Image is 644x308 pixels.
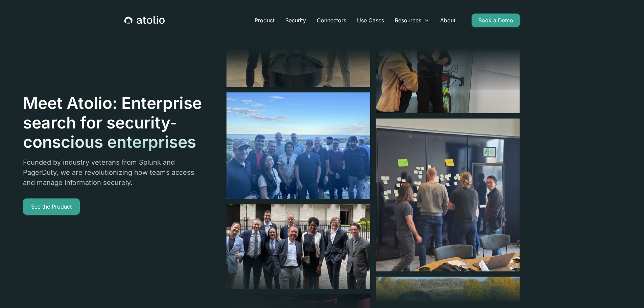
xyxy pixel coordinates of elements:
img: image [226,92,370,199]
h1: Meet Atolio: Enterprise search for security-conscious enterprises [23,93,203,152]
a: See the Product [23,198,80,215]
a: home [124,16,165,25]
img: image [376,119,520,271]
div: Resources [389,14,435,27]
img: image [226,204,370,289]
p: Founded by industry veterans from Splunk and PagerDuty, we are revolutionizing how teams access a... [23,157,203,188]
a: About [435,14,461,27]
a: Use Cases [352,14,389,27]
a: Book a Demo [472,14,520,27]
a: Connectors [311,14,352,27]
div: Resources [395,16,421,24]
a: Product [249,14,280,27]
a: Security [280,14,311,27]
